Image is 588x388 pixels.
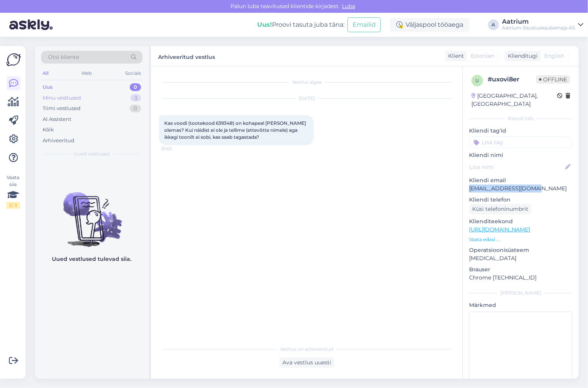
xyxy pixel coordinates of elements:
[475,78,479,83] span: u
[43,94,81,102] div: Minu vestlused
[390,18,469,32] div: Väljaspool tööaega
[43,126,54,134] div: Kõik
[536,75,570,84] span: Offline
[6,52,21,67] img: Askly Logo
[469,151,573,159] p: Kliendi nimi
[544,52,564,60] span: English
[469,176,573,185] p: Kliendi email
[505,52,538,60] div: Klienditugi
[124,68,143,78] div: Socials
[52,255,132,263] p: Uued vestlused tulevad siia.
[445,52,464,60] div: Klient
[48,53,79,61] span: Otsi kliente
[469,246,573,254] p: Operatsioonisüsteem
[80,68,94,78] div: Web
[469,136,573,148] input: Lisa tag
[469,115,573,122] div: Kliendi info
[488,19,499,30] div: A
[469,254,573,262] p: [MEDICAL_DATA]
[469,236,573,243] p: Vaata edasi ...
[41,68,50,78] div: All
[469,127,573,135] p: Kliendi tag'id
[43,105,81,112] div: Tiimi vestlused
[6,202,20,209] div: 2 / 3
[74,150,110,157] span: Uued vestlused
[347,17,381,32] button: Emailid
[161,146,190,152] span: 20:02
[469,204,531,214] div: Küsi telefoninumbrit
[340,3,358,10] span: Luba
[502,19,575,25] div: Aatrium
[257,20,344,29] div: Proovi tasuta juba täna:
[164,120,307,140] span: Kas voodi (tootekood 639348) on kohapeal [PERSON_NAME] olemas? Kui näidist ei ole ja tellime (ett...
[469,217,573,226] p: Klienditeekond
[280,346,334,353] span: Vestlus on arhiveeritud
[279,357,334,368] div: Ava vestlus uuesti
[469,226,530,233] a: [URL][DOMAIN_NAME]
[43,83,53,91] div: Uus
[159,79,455,86] div: Vestlus algas
[158,51,215,61] label: Arhiveeritud vestlus
[35,178,149,248] img: No chats
[257,21,272,28] b: Uus!
[471,52,494,60] span: Estonian
[131,94,141,102] div: 3
[6,174,20,209] div: Vaata siia
[502,25,575,31] div: Aatrium Sisustuskaubamaja AS
[469,274,573,282] p: Chrome [TECHNICAL_ID]
[130,83,141,91] div: 0
[471,92,557,108] div: [GEOGRAPHIC_DATA], [GEOGRAPHIC_DATA]
[469,196,573,204] p: Kliendi telefon
[502,19,583,31] a: AatriumAatrium Sisustuskaubamaja AS
[488,75,536,84] div: # uxovi8er
[43,116,71,123] div: AI Assistent
[469,185,573,193] p: [EMAIL_ADDRESS][DOMAIN_NAME]
[469,163,564,171] input: Lisa nimi
[130,105,141,112] div: 0
[43,137,74,145] div: Arhiveeritud
[469,301,573,309] p: Märkmed
[159,95,455,102] div: [DATE]
[469,290,573,297] div: [PERSON_NAME]
[469,266,573,274] p: Brauser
